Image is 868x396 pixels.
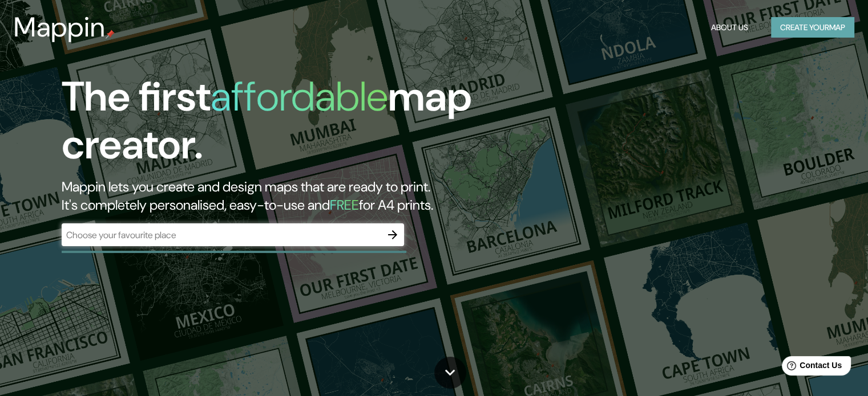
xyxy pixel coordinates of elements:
img: mappin-pin [106,30,115,39]
h5: FREE [330,196,359,214]
input: Choose your favourite place [62,228,381,242]
button: About Us [706,17,753,38]
h3: Mappin [14,11,106,43]
button: Create yourmap [771,17,854,38]
h1: The first map creator. [62,73,496,178]
h1: affordable [211,70,388,123]
h2: Mappin lets you create and design maps that are ready to print. It's completely personalised, eas... [62,178,496,214]
iframe: Help widget launcher [766,352,855,383]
